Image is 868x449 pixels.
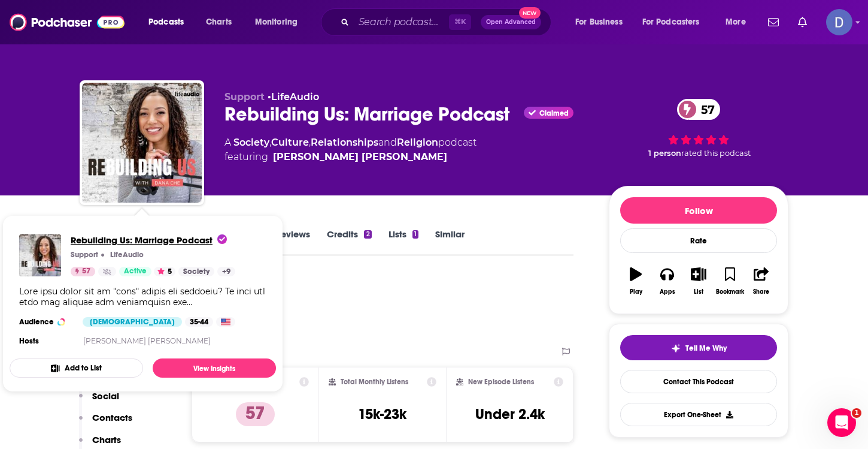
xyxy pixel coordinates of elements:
span: Support [224,91,265,103]
a: Culture [271,137,309,148]
button: Social [79,390,119,412]
button: open menu [247,13,313,32]
img: Rebuilding Us: Marriage Podcast [19,234,61,276]
a: 57 [677,99,721,120]
h2: Total Monthly Listens [341,378,408,386]
a: LifeAudio [271,91,319,103]
a: Dana Che Williams [273,150,447,164]
span: rated this podcast [681,149,751,158]
div: Bookmark [716,288,744,296]
div: 35-44 [185,317,213,327]
span: • [268,91,319,103]
button: Add to List [10,358,143,378]
button: open menu [567,13,638,32]
div: Apps [660,288,675,296]
span: and [378,137,397,148]
div: 57 1 personrated this podcast [609,91,788,165]
p: Charts [92,434,121,445]
a: Credits2 [327,228,371,256]
span: 57 [689,99,721,120]
span: Rebuilding Us: Marriage Podcast [71,234,227,246]
p: Contacts [92,412,132,423]
button: open menu [717,13,761,32]
h2: New Episode Listens [468,378,534,386]
p: LifeAudio [110,250,144,260]
p: 57 [236,402,275,426]
div: 2 [364,230,371,239]
h3: Under 2.4k [475,405,545,423]
div: Rate [620,228,777,253]
a: +9 [217,267,235,276]
button: Open AdvancedNew [481,15,541,29]
a: LifeAudioLifeAudio [107,250,144,260]
span: ⌘ K [449,14,471,30]
span: Tell Me Why [685,343,727,353]
span: Active [124,266,147,278]
a: View Insights [153,358,276,378]
button: Follow [620,197,777,224]
a: Relationships [311,137,378,148]
a: Similar [435,228,465,256]
div: Play [630,288,642,296]
span: 1 person [648,149,681,158]
a: Active [119,267,151,276]
h4: Hosts [19,336,39,346]
button: tell me why sparkleTell Me Why [620,335,777,360]
div: [DEMOGRAPHIC_DATA] [83,317,182,327]
span: Monitoring [255,14,298,31]
button: open menu [635,13,717,32]
button: Share [746,260,777,303]
input: Search podcasts, credits, & more... [354,13,449,32]
a: Contact This Podcast [620,370,777,393]
img: Rebuilding Us: Marriage Podcast [82,83,202,203]
div: Lore ipsu dolor sit am "cons" adipis eli seddoeiu? Te inci utl etdo mag aliquae adm veniamquisn e... [19,286,266,308]
a: Reviews [275,228,310,256]
span: , [269,137,271,148]
a: Religion [397,137,438,148]
span: For Business [575,14,623,31]
span: For Podcasters [642,14,700,31]
span: More [726,14,746,31]
a: Society [178,267,214,276]
a: Lists1 [389,228,418,256]
button: List [683,260,714,303]
img: User Profile [826,9,852,35]
span: Podcasts [148,14,184,31]
a: Show notifications dropdown [763,12,784,32]
span: Claimed [539,110,569,116]
button: Bookmark [714,260,745,303]
a: [PERSON_NAME] [PERSON_NAME] [83,336,211,345]
button: Export One-Sheet [620,403,777,426]
button: open menu [140,13,199,32]
span: 1 [852,408,861,418]
div: List [694,288,703,296]
span: 57 [82,266,90,278]
div: A podcast [224,135,477,164]
span: featuring [224,150,477,164]
a: Show notifications dropdown [793,12,812,32]
a: Charts [198,13,239,32]
h3: 15k-23k [358,405,406,423]
a: Rebuilding Us: Marriage Podcast [71,234,235,246]
img: Podchaser - Follow, Share and Rate Podcasts [10,11,125,34]
span: Open Advanced [486,19,536,25]
button: 5 [154,267,175,276]
div: 1 [412,230,418,239]
span: , [309,137,311,148]
button: Contacts [79,412,132,434]
span: New [519,7,541,19]
button: Show profile menu [826,9,852,35]
div: Search podcasts, credits, & more... [332,8,563,36]
span: Logged in as dianawurster [826,9,852,35]
a: 57 [71,267,95,276]
button: Apps [651,260,682,303]
a: Society [233,137,269,148]
h3: Audience [19,317,73,327]
iframe: Intercom live chat [827,408,856,437]
span: Charts [206,14,232,31]
img: tell me why sparkle [671,343,681,353]
p: Support [71,250,98,260]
